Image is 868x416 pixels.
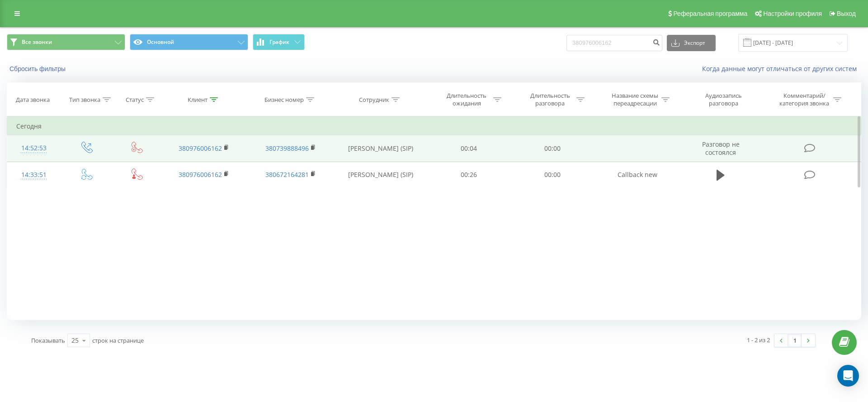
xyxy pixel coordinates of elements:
[265,170,309,179] a: 380672164281
[510,162,594,188] td: 00:00
[179,170,222,179] a: 380976006162
[22,38,52,46] span: Все звонки
[837,10,856,17] span: Выход
[265,144,309,153] a: 380739888496
[443,92,491,107] div: Длительность ожидания
[702,140,740,157] span: Разговор не состоялся
[427,135,510,162] td: 00:04
[788,334,802,347] a: 1
[269,39,289,45] span: График
[778,92,831,107] div: Комментарий/категория звонка
[837,365,859,387] div: Open Intercom Messenger
[69,96,100,104] div: Тип звонка
[667,35,716,51] button: Экспорт
[566,35,662,51] input: Поиск по номеру
[253,34,305,50] button: График
[130,34,248,50] button: Основной
[188,96,208,104] div: Клиент
[611,92,659,107] div: Название схемы переадресации
[31,336,65,344] span: Показывать
[359,96,389,104] div: Сотрудник
[747,335,770,344] div: 1 - 2 из 2
[526,92,574,107] div: Длительность разговора
[16,96,50,104] div: Дата звонка
[673,10,747,17] span: Реферальная программа
[264,96,304,104] div: Бизнес номер
[702,64,861,73] a: Когда данные могут отличаться от других систем
[126,96,144,104] div: Статус
[16,166,52,184] div: 14:33:51
[694,92,753,107] div: Аудиозапись разговора
[427,162,510,188] td: 00:26
[71,336,79,345] div: 25
[7,65,70,73] button: Сбросить фильтры
[510,135,594,162] td: 00:00
[179,144,222,153] a: 380976006162
[594,162,681,188] td: Callback new
[334,162,427,188] td: [PERSON_NAME] (SIP)
[7,117,861,135] td: Сегодня
[763,10,822,17] span: Настройки профиля
[334,135,427,162] td: [PERSON_NAME] (SIP)
[92,336,144,344] span: строк на странице
[7,34,125,50] button: Все звонки
[16,139,52,157] div: 14:52:53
